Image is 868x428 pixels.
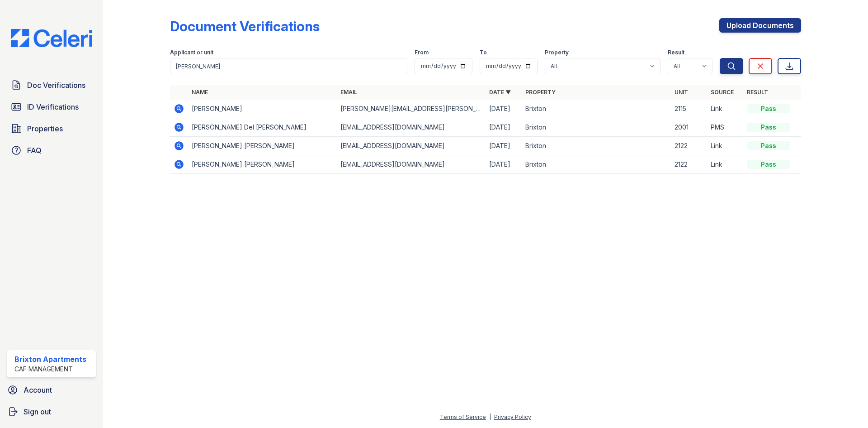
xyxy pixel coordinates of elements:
[711,89,734,96] a: Source
[671,118,707,137] td: 2001
[486,155,522,174] td: [DATE]
[4,29,99,47] img: CE_Logo_Blue-a8612792a0a2168367f1c8372b55b34899dd931a85d93a1a3d3e32e68fde9ad4.png
[170,49,213,56] label: Applicant or unit
[707,155,743,174] td: Link
[4,403,99,421] a: Sign out
[486,137,522,155] td: [DATE]
[27,80,85,91] span: Doc Verifications
[7,98,96,116] a: ID Verifications
[415,49,429,56] label: From
[24,385,52,395] span: Account
[337,118,486,137] td: [EMAIL_ADDRESS][DOMAIN_NAME]
[671,137,707,155] td: 2122
[24,406,51,417] span: Sign out
[480,49,487,56] label: To
[747,141,790,150] div: Pass
[522,100,670,118] td: Brixton
[545,49,569,56] label: Property
[337,100,486,118] td: [PERSON_NAME][EMAIL_ADDRESS][PERSON_NAME][DOMAIN_NAME]
[522,155,670,174] td: Brixton
[27,101,79,112] span: ID Verifications
[489,89,511,96] a: Date ▼
[494,414,531,420] a: Privacy Policy
[188,100,337,118] td: [PERSON_NAME]
[14,365,86,374] div: CAF Management
[747,104,790,113] div: Pass
[170,18,320,34] div: Document Verifications
[188,118,337,137] td: [PERSON_NAME] Del [PERSON_NAME]
[747,89,768,96] a: Result
[7,141,96,159] a: FAQ
[170,58,407,74] input: Search by name, email, or unit number
[668,49,684,56] label: Result
[486,100,522,118] td: [DATE]
[4,381,99,399] a: Account
[188,137,337,155] td: [PERSON_NAME] [PERSON_NAME]
[707,118,743,137] td: PMS
[440,414,486,420] a: Terms of Service
[525,89,556,96] a: Property
[486,118,522,137] td: [DATE]
[27,123,63,134] span: Properties
[7,120,96,138] a: Properties
[707,100,743,118] td: Link
[719,18,801,33] a: Upload Documents
[337,155,486,174] td: [EMAIL_ADDRESS][DOMAIN_NAME]
[188,155,337,174] td: [PERSON_NAME] [PERSON_NAME]
[14,354,86,365] div: Brixton Apartments
[671,100,707,118] td: 2115
[489,414,491,420] div: |
[522,118,670,137] td: Brixton
[27,145,42,156] span: FAQ
[7,76,96,94] a: Doc Verifications
[675,89,688,96] a: Unit
[337,137,486,155] td: [EMAIL_ADDRESS][DOMAIN_NAME]
[707,137,743,155] td: Link
[192,89,208,96] a: Name
[340,89,357,96] a: Email
[747,123,790,132] div: Pass
[747,160,790,169] div: Pass
[671,155,707,174] td: 2122
[522,137,670,155] td: Brixton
